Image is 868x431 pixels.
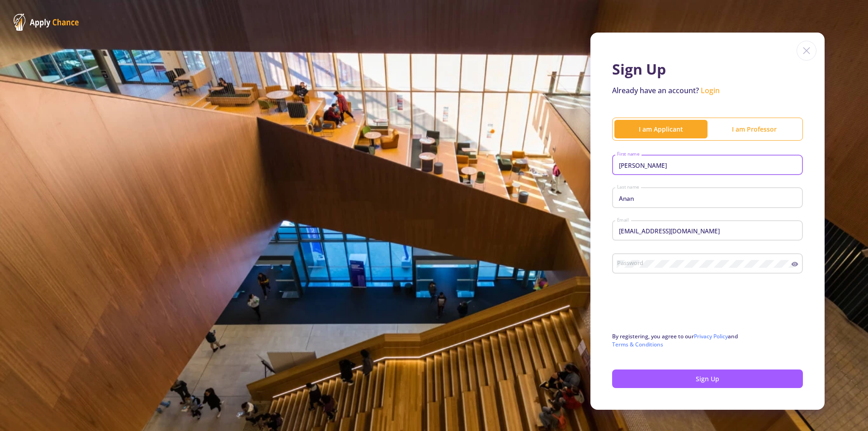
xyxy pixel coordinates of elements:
[612,290,750,325] iframe: reCAPTCHA
[694,332,728,340] a: Privacy Policy
[797,41,816,61] img: close icon
[612,341,663,348] a: Terms & Conditions
[708,124,801,134] div: I am Professor
[14,14,79,31] img: ApplyChance Logo
[614,124,708,134] div: I am Applicant
[612,85,803,96] p: Already have an account?
[612,369,803,388] button: Sign Up
[612,61,803,78] h1: Sign Up
[612,332,803,349] p: By registering, you agree to our and
[701,85,720,95] a: Login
